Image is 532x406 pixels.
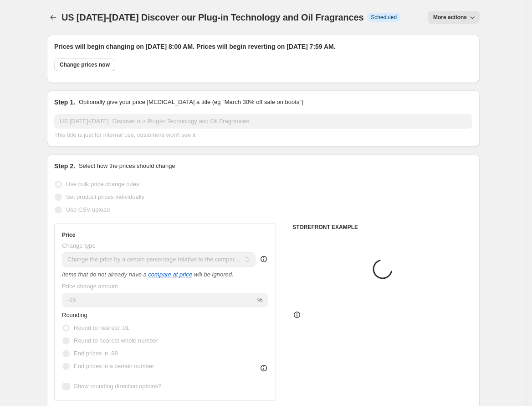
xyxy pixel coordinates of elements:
span: % [257,297,263,303]
span: End prices in a certain number [74,363,154,370]
span: Round to nearest whole number [74,337,158,344]
h3: Price [62,231,75,239]
button: compare at price [148,271,192,278]
span: Set product prices individually [66,193,144,200]
button: More actions [428,11,480,24]
div: help [259,255,268,264]
span: Rounding [62,312,87,318]
button: Change prices now [54,58,115,71]
span: Use CSV upload [66,206,110,213]
span: Use bulk price change rules [66,181,139,187]
span: Change prices now [60,61,110,68]
button: Price change jobs [47,11,60,24]
span: US [DATE]-[DATE] Discover our Plug-in Technology and Oil Fragrances [61,12,363,22]
p: Select how the prices should change [79,161,175,171]
span: Scheduled [371,14,397,21]
i: Items that do not already have a [62,271,147,278]
span: End prices in .99 [74,350,118,357]
span: More actions [433,14,467,21]
i: will be ignored. [194,271,234,278]
p: Optionally give your price [MEDICAL_DATA] a title (eg "March 30% off sale on boots") [79,98,303,107]
span: Change type [62,242,96,249]
h2: Step 1. [54,98,75,107]
input: -20 [62,293,256,307]
span: This title is just for internal use, customers won't see it [54,131,195,138]
span: Round to nearest .01 [74,324,129,331]
span: Show rounding direction options? [74,383,161,390]
h2: Step 2. [54,161,75,171]
input: 30% off holiday sale [54,114,472,129]
span: Price change amount [62,283,118,290]
h2: Prices will begin changing on [DATE] 8:00 AM. Prices will begin reverting on [DATE] 7:59 AM. [54,42,472,51]
h6: STOREFRONT EXAMPLE [292,224,472,231]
